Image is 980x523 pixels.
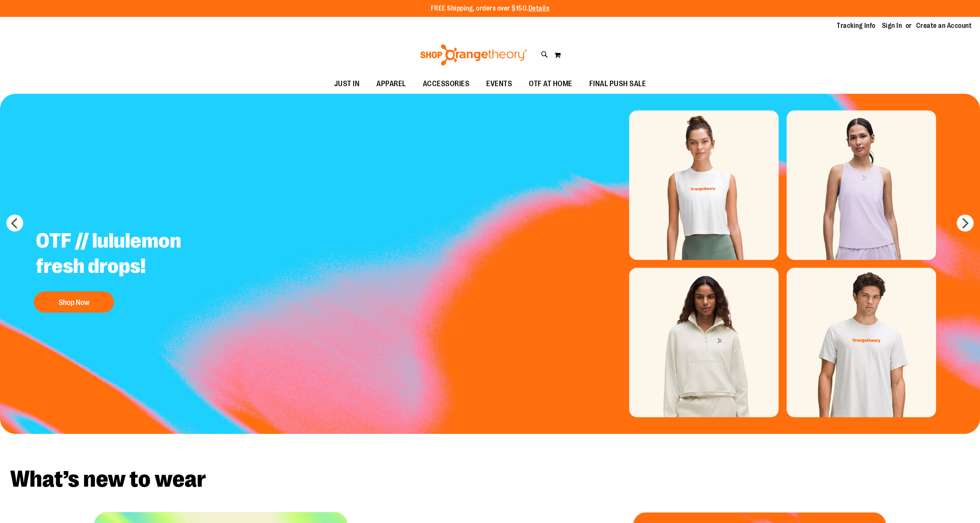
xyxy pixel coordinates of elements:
span: APPAREL [376,74,406,93]
span: FINAL PUSH SALE [589,74,646,93]
span: OTF AT HOME [529,74,572,93]
span: ACCESSORIES [423,74,470,93]
a: Sign In [882,21,902,30]
span: JUST IN [334,74,360,93]
h2: What’s new to wear [10,468,970,491]
a: OTF // lululemon fresh drops! Shop Now [30,222,240,317]
a: Create an Account [916,21,972,30]
a: Details [528,5,550,12]
a: Tracking Info [837,21,876,30]
button: prev [6,215,23,232]
h2: OTF // lululemon fresh drops! [30,222,240,287]
p: FREE Shipping, orders over $150. [431,4,550,14]
img: Shop Orangetheory [419,44,528,65]
button: Shop Now [34,291,114,313]
span: EVENTS [486,74,512,93]
button: next [957,215,974,232]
